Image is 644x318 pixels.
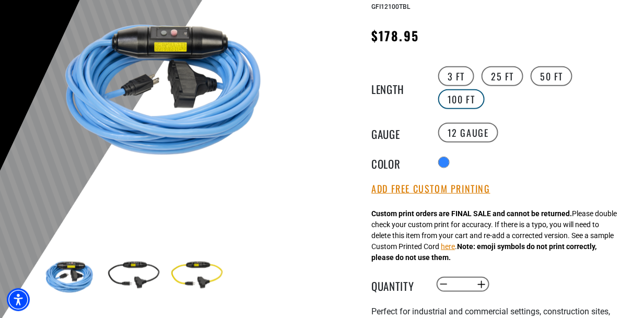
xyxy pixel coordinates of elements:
[7,288,30,311] div: Accessibility Menu
[441,241,455,252] button: here
[372,278,424,291] label: Quantity
[438,89,485,109] label: 100 FT
[531,66,572,86] label: 50 FT
[372,156,424,169] legend: Color
[166,245,227,306] img: yellow
[372,26,419,45] span: $178.95
[372,208,617,263] div: Please double check your custom print for accuracy. If there is a typo, you will need to delete t...
[372,209,572,218] strong: Custom print orders are FINAL SALE and cannot be returned.
[40,245,100,306] img: Light Blue
[482,66,523,86] label: 25 FT
[438,66,474,86] label: 3 FT
[438,123,498,143] label: 12 Gauge
[372,126,424,139] legend: Gauge
[103,245,163,306] img: black
[372,242,597,262] strong: Note: emoji symbols do not print correctly, please do not use them.
[372,183,490,195] button: Add Free Custom Printing
[372,3,411,10] span: GFI12100TBL
[372,81,424,95] legend: Length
